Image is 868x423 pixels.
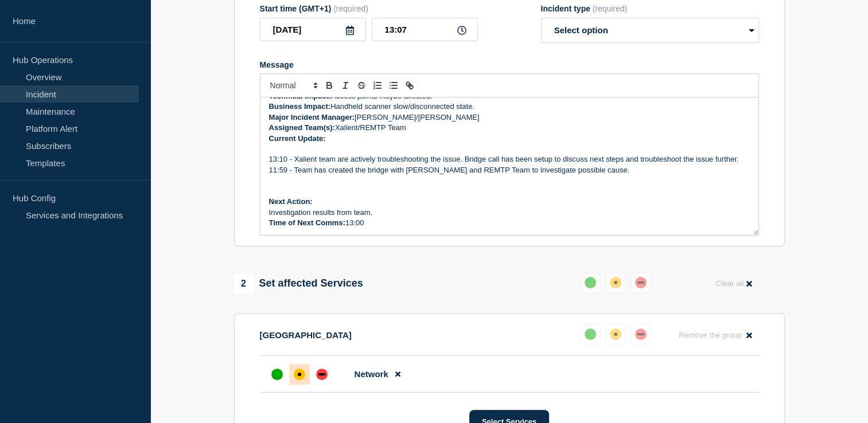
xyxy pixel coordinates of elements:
button: Toggle bulleted list [386,79,402,92]
select: Incident type [541,18,759,43]
div: up [271,369,283,380]
p: Investigation results from team. [269,207,750,218]
p: [PERSON_NAME]/[PERSON_NAME] [269,112,750,123]
button: affected [605,272,626,293]
div: down [316,369,328,380]
div: Set affected Services [234,274,363,293]
button: down [630,272,651,293]
div: down [635,328,647,340]
button: Toggle strikethrough text [353,79,369,92]
button: Toggle bold text [321,79,337,92]
input: HH:MM [372,18,478,41]
div: Incident type [541,4,759,13]
button: Toggle italic text [337,79,353,92]
strong: Assigned Team(s): [269,123,335,132]
button: Remove the group [672,324,759,346]
button: up [580,272,601,293]
button: Toggle link [402,79,418,92]
button: affected [605,324,626,344]
div: Message [260,60,759,69]
span: Remove the group [679,331,742,339]
p: [GEOGRAPHIC_DATA] [260,330,352,340]
div: down [635,277,647,288]
span: (required) [333,4,368,13]
strong: Business Impact: [269,102,331,111]
p: 11:59 - Team has created the bridge with [PERSON_NAME] and REMTP Team to investigate possible cause. [269,165,750,175]
strong: Time of Next Comms: [269,218,345,227]
button: down [630,324,651,344]
div: up [585,277,596,288]
p: Handheld scanner slow/disconnected state. [269,101,750,112]
div: affected [610,277,621,288]
div: affected [610,328,621,340]
button: up [580,324,601,344]
strong: Technical Impact: [269,92,332,100]
p: 13:00 [269,218,750,228]
input: YYYY-MM-DD [260,18,366,41]
button: Toggle ordered list [369,79,386,92]
span: Font size [265,79,321,92]
strong: Major Incident Manager: [269,113,355,122]
strong: Next Action: [269,197,313,206]
p: Xalient/REMTP Team [269,123,750,133]
strong: Current Update: [269,134,326,143]
div: Message [260,97,758,235]
span: Network [355,369,388,379]
button: Clear all [709,272,758,295]
div: affected [294,369,305,380]
p: 13:10 - Xalient team are actively troubleshooting the issue. Bridge call has been setup to discus... [269,154,750,164]
span: 2 [234,274,254,293]
div: Start time (GMT+1) [260,4,478,13]
div: up [585,328,596,340]
span: (required) [593,4,628,13]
